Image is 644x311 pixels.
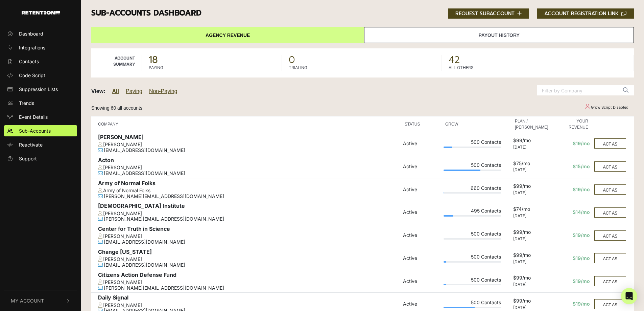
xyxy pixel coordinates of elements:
[513,168,550,172] div: [DATE]
[112,88,119,94] a: All
[401,116,442,132] th: STATUS
[98,157,400,165] div: Acton
[98,203,400,210] div: [DEMOGRAPHIC_DATA] Institute
[289,55,435,65] span: 0
[444,147,501,148] div: Plan Usage: 15%
[513,237,550,241] div: [DATE]
[444,277,501,284] div: 500 Contacts
[513,138,550,145] div: $99/mo
[552,224,592,247] td: $19/mo
[621,288,637,304] div: Open Intercom Messenger
[19,141,43,148] span: Reactivate
[444,192,501,194] div: Plan Usage: 1%
[449,55,627,65] span: 42
[149,88,177,94] a: Non-Paying
[513,214,550,218] div: [DATE]
[444,261,501,263] div: Plan Usage: 4%
[552,132,592,155] td: $19/mo
[552,155,592,178] td: $15/mo
[594,161,626,172] button: ACT AS
[513,145,550,150] div: [DATE]
[444,231,501,238] div: 500 Contacts
[444,284,501,285] div: Plan Usage: 4%
[594,299,626,309] button: ACT AS
[4,153,77,164] a: Support
[444,208,501,215] div: 495 Contacts
[444,300,501,307] div: 500 Contacts
[22,11,60,15] img: Retention.com
[444,254,501,261] div: 500 Contacts
[19,113,48,120] span: Event Details
[91,27,364,43] a: Agency Revenue
[4,111,77,123] a: Event Details
[19,99,34,107] span: Trends
[448,8,529,19] button: REQUEST SUBACCOUNT
[91,8,634,19] h3: Sub-accounts Dashboard
[594,184,626,195] button: ACT AS
[149,52,158,67] strong: 18
[4,56,77,67] a: Contacts
[98,142,400,148] div: [PERSON_NAME]
[594,138,626,149] button: ACT AS
[126,88,142,94] a: Paying
[401,224,442,247] td: Active
[579,102,634,113] td: Grow Script Disabled
[4,70,77,81] a: Code Script
[98,257,400,262] div: [PERSON_NAME]
[19,30,43,37] span: Dashboard
[98,226,400,234] div: Center for Truth in Science
[444,185,501,193] div: 660 Contacts
[98,188,400,194] div: Army of Normal Folks
[552,178,592,201] td: $19/mo
[98,171,400,176] div: [EMAIL_ADDRESS][DOMAIN_NAME]
[552,270,592,293] td: $19/mo
[513,191,550,195] div: [DATE]
[19,86,58,93] span: Suppression Lists
[401,155,442,178] td: Active
[594,230,626,241] button: ACT AS
[552,247,592,270] td: $19/mo
[513,229,550,237] div: $99/mo
[444,170,501,171] div: Plan Usage: 64%
[91,48,142,77] td: Account Summary
[513,275,550,282] div: $99/mo
[98,194,400,199] div: [PERSON_NAME][EMAIL_ADDRESS][DOMAIN_NAME]
[98,234,400,239] div: [PERSON_NAME]
[98,280,400,285] div: [PERSON_NAME]
[4,139,77,150] a: Reactivate
[19,72,45,79] span: Code Script
[98,249,400,257] div: Change [US_STATE]
[513,305,550,310] div: [DATE]
[19,155,37,162] span: Support
[537,85,618,95] input: Filter by Company
[444,238,501,240] div: Plan Usage: 0%
[401,201,442,224] td: Active
[364,27,634,43] a: Payout History
[98,239,400,245] div: [EMAIL_ADDRESS][DOMAIN_NAME]
[442,116,503,132] th: GROW
[401,178,442,201] td: Active
[149,65,163,71] label: PAYING
[594,207,626,218] button: ACT AS
[537,8,634,19] button: ACCOUNT REGISTRATION LINK
[513,260,550,264] div: [DATE]
[98,180,400,188] div: Army of Normal Folks
[4,125,77,136] a: Sub-Accounts
[513,252,550,260] div: $99/mo
[4,84,77,95] a: Suppression Lists
[513,183,550,191] div: $99/mo
[444,139,501,147] div: 500 Contacts
[4,28,77,39] a: Dashboard
[552,116,592,132] th: YOUR REVENUE
[98,294,400,302] div: Daily Signal
[513,298,550,305] div: $99/mo
[401,270,442,293] td: Active
[401,132,442,155] td: Active
[98,272,400,280] div: Citizens Action Defense Fund
[401,247,442,270] td: Active
[91,116,401,132] th: COMPANY
[444,307,501,308] div: Plan Usage: 54%
[19,58,39,65] span: Contacts
[98,134,400,142] div: [PERSON_NAME]
[513,282,550,287] div: [DATE]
